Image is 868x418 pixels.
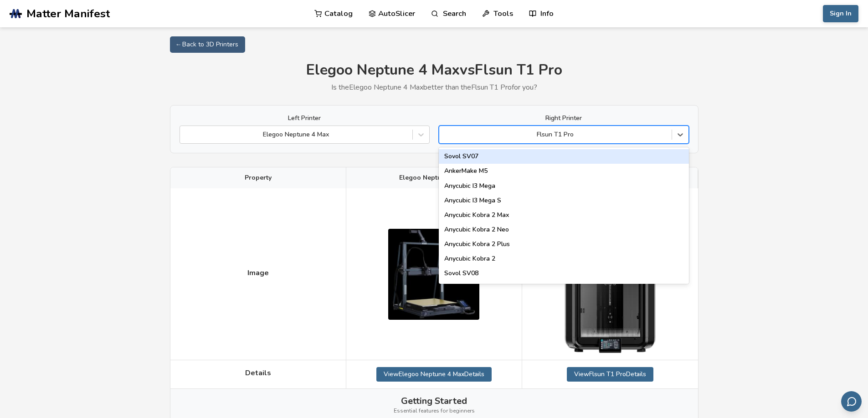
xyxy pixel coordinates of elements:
span: Elegoo Neptune 4 Max [399,174,469,181]
button: Send feedback via email [841,391,862,412]
span: Getting Started [401,396,467,406]
div: Anycubic Kobra 2 Max [439,208,689,222]
span: Details [245,369,271,377]
div: Sovol SV08 [439,266,689,281]
button: Sign In [823,5,858,22]
div: AnkerMake M5 [439,164,689,178]
img: Elegoo Neptune 4 Max [388,229,479,320]
div: Anycubic I3 Mega S [439,193,689,208]
span: Image [247,269,269,277]
div: Sovol SV07 [439,149,689,164]
div: Anycubic Kobra 2 Plus [439,237,689,252]
p: Is the Elegoo Neptune 4 Max better than the Flsun T1 Pro for you? [170,83,699,91]
span: Essential features for beginners [394,408,475,414]
label: Right Printer [439,115,689,122]
span: Property [245,174,272,181]
input: Elegoo Neptune 4 Max [185,131,186,138]
div: Anycubic I3 Mega [439,179,689,193]
a: ViewFlsun T1 ProDetails [567,367,653,382]
label: Left Printer [180,115,430,122]
div: Anycubic Kobra 2 Neo [439,222,689,237]
div: Anycubic Kobra 2 [439,252,689,266]
a: ViewElegoo Neptune 4 MaxDetails [376,367,492,382]
input: Flsun T1 ProSovol SV07AnkerMake M5Anycubic I3 MegaAnycubic I3 Mega SAnycubic Kobra 2 MaxAnycubic ... [444,131,446,138]
div: Creality Hi [439,281,689,295]
a: ← Back to 3D Printers [170,36,245,53]
h1: Elegoo Neptune 4 Max vs Flsun T1 Pro [170,62,699,79]
span: Matter Manifest [26,7,110,20]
